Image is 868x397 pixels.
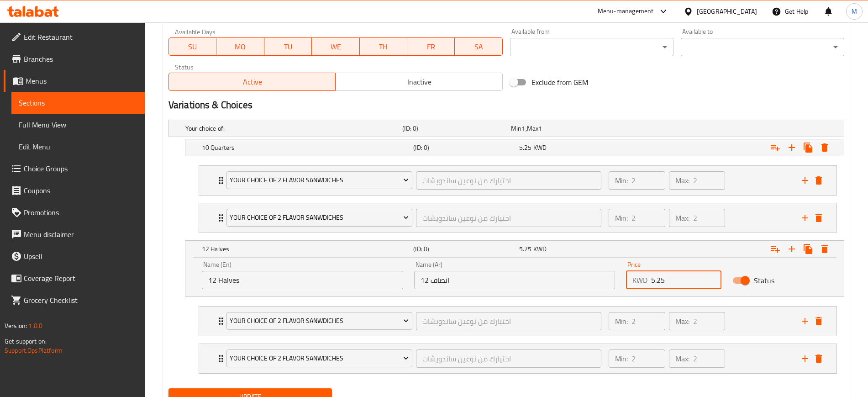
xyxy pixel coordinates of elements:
a: Coupons [4,180,145,201]
span: FR [411,40,451,53]
a: Menu disclaimer [4,223,145,245]
a: Sections [11,92,145,114]
a: Promotions [4,201,145,223]
span: 5.25 [519,142,532,154]
a: Edit Restaurant [4,26,145,48]
button: Add new choice [784,241,800,257]
span: Max [527,122,538,134]
span: TH [363,40,404,53]
button: Your Choice of 2 Flavor Sanwdiches [226,312,412,330]
span: Your Choice of 2 Flavor Sanwdiches [230,315,409,327]
div: Menu-management [598,6,654,17]
span: Sections [19,97,137,108]
button: Your Choice of 2 Flavor Sanwdiches [226,171,412,190]
button: Delete 12 Halves [816,241,833,257]
div: [GEOGRAPHIC_DATA] [697,6,757,16]
button: Add choice group [767,241,784,257]
span: Edit Menu [19,141,137,152]
p: Max: [675,316,689,327]
button: Inactive [335,73,503,91]
button: delete [812,174,826,187]
span: M [852,6,857,16]
span: Full Menu View [19,119,137,130]
a: Menus [4,70,145,92]
button: Your Choice of 2 Flavor Sanwdiches [226,349,412,368]
span: Your Choice of 2 Flavor Sanwdiches [230,353,409,364]
input: Enter name En [202,271,403,289]
button: WE [312,37,359,56]
span: 5.25 [519,243,532,255]
a: Coverage Report [4,267,145,289]
li: Expand [191,162,844,199]
span: TU [268,40,308,53]
input: Please enter price [651,271,721,289]
span: Status [754,275,774,286]
div: Expand [199,344,836,373]
span: MO [220,40,260,53]
button: SA [455,37,502,56]
div: , [511,124,616,133]
h2: Variations & Choices [168,98,844,112]
span: Menu disclaimer [24,229,137,240]
span: KWD [533,243,547,255]
span: Active [173,75,332,89]
a: Edit Menu [11,136,145,158]
button: add [798,174,812,187]
div: ​ [681,38,844,56]
span: KWD [533,142,547,154]
h5: (ID: 0) [413,143,516,152]
span: Coupons [24,185,137,196]
span: Exclude from GEM [531,77,588,88]
span: SA [458,40,499,53]
p: Max: [675,175,689,186]
span: 1.0.0 [28,320,42,332]
span: Your Choice of 2 Flavor Sanwdiches [230,175,409,186]
div: Expand [199,307,836,336]
button: SU [168,37,216,56]
button: Add new choice [784,139,800,156]
li: Expand [191,199,844,237]
span: Coverage Report [24,273,137,284]
input: Enter name Ar [414,271,615,289]
span: 1 [538,122,542,134]
div: ​ [510,38,673,56]
span: Menus [26,75,137,86]
span: Version: [5,320,27,332]
button: delete [812,314,826,328]
div: Expand [185,139,844,156]
button: MO [216,37,264,56]
a: Grocery Checklist [4,289,145,311]
a: Branches [4,48,145,70]
h5: 10 Quarters [202,143,410,152]
p: KWD [632,275,647,286]
h5: (ID: 0) [413,244,516,254]
a: Choice Groups [4,158,145,180]
span: Grocery Checklist [24,295,137,306]
div: Expand [199,166,836,195]
span: WE [316,40,356,53]
button: delete [812,352,826,365]
button: add [798,211,812,225]
a: Upsell [4,245,145,267]
span: Choice Groups [24,163,137,174]
button: add [798,314,812,328]
button: FR [407,37,455,56]
button: TU [264,37,312,56]
h5: Your choice of: [185,124,399,133]
button: Clone new choice [800,139,816,156]
span: Upsell [24,251,137,262]
button: delete [812,211,826,225]
p: Max: [675,353,689,364]
a: Support.OpsPlatform [5,344,63,356]
button: Active [168,73,336,91]
p: Min: [615,353,628,364]
span: Inactive [339,75,499,89]
button: add [798,352,812,365]
a: Full Menu View [11,114,145,136]
p: Max: [675,212,689,223]
span: Edit Restaurant [24,32,137,42]
span: Branches [24,53,137,64]
li: Expand [191,302,844,340]
p: Min: [615,212,628,223]
span: Your Choice of 2 Flavor Sanwdiches [230,212,409,223]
